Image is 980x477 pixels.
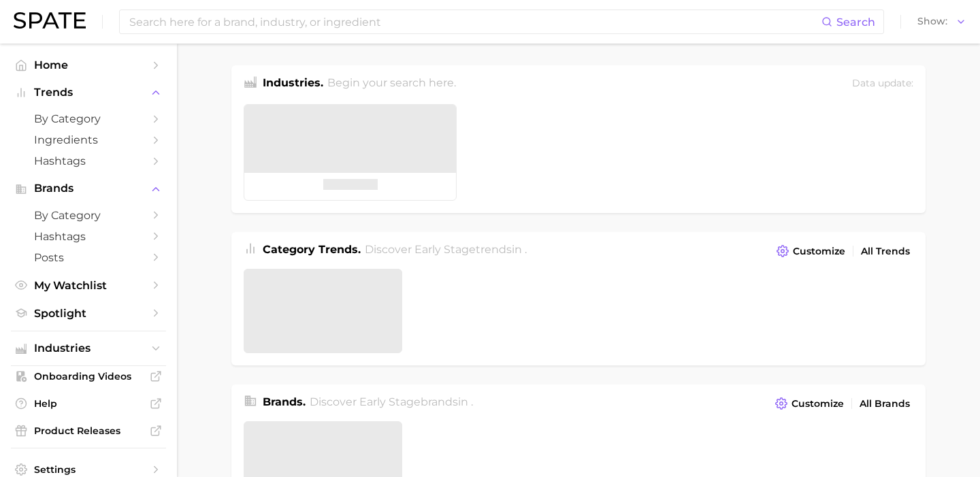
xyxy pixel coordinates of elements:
span: Customize [791,398,844,410]
span: Search [836,16,875,29]
button: Customize [772,394,847,413]
span: by Category [34,209,143,222]
span: Hashtags [34,230,143,243]
img: SPATE [14,12,86,29]
a: Ingredients [11,129,166,150]
span: Show [917,18,947,25]
div: Data update: [852,75,913,93]
span: Customize [793,246,845,257]
span: Product Releases [34,425,143,437]
button: Show [914,13,970,31]
button: Brands [11,178,166,199]
span: Hashtags [34,154,143,167]
span: My Watchlist [34,279,143,292]
span: Discover Early Stage trends in . [365,243,527,256]
a: All Trends [857,242,913,261]
button: Industries [11,338,166,359]
h2: Begin your search here. [327,75,456,93]
h1: Industries. [263,75,323,93]
a: by Category [11,108,166,129]
a: Hashtags [11,226,166,247]
span: Onboarding Videos [34,370,143,382]
span: Spotlight [34,307,143,320]
span: Industries [34,342,143,355]
span: Discover Early Stage brands in . [310,395,473,408]
input: Search here for a brand, industry, or ingredient [128,10,821,33]
span: Posts [34,251,143,264]
a: Onboarding Videos [11,366,166,386]
span: Settings [34,463,143,476]
span: Brands . [263,395,306,408]
span: Home [34,59,143,71]
a: Posts [11,247,166,268]
button: Trends [11,82,166,103]
a: Hashtags [11,150,166,171]
span: Brands [34,182,143,195]
a: My Watchlist [11,275,166,296]
span: Help [34,397,143,410]
a: Home [11,54,166,76]
span: All Trends [861,246,910,257]
a: Spotlight [11,303,166,324]
span: Category Trends . [263,243,361,256]
a: All Brands [856,395,913,413]
button: Customize [773,242,849,261]
span: All Brands [860,398,910,410]
span: by Category [34,112,143,125]
span: Ingredients [34,133,143,146]
span: Trends [34,86,143,99]
a: Help [11,393,166,414]
a: by Category [11,205,166,226]
a: Product Releases [11,421,166,441]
